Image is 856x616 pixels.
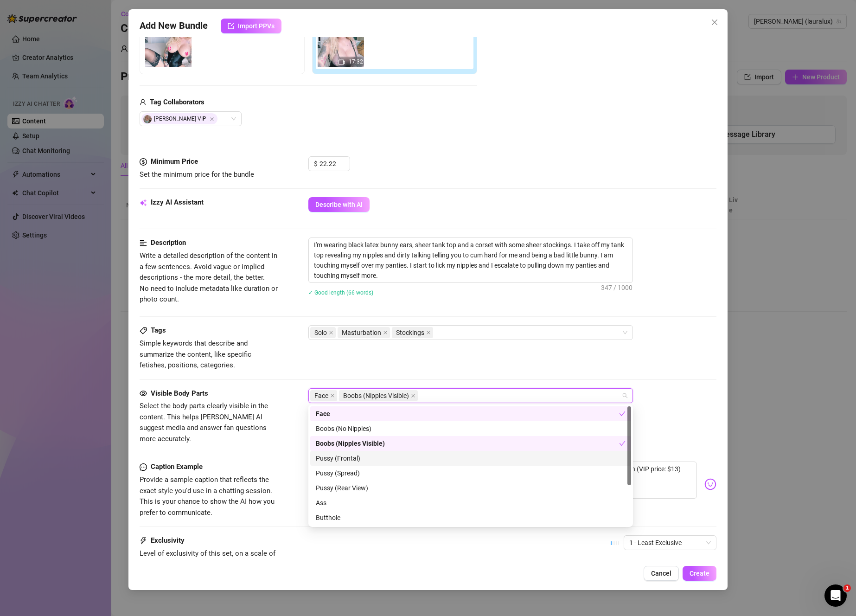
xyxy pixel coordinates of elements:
[314,391,328,401] span: Face
[342,327,381,338] span: Masturbation
[145,21,192,67] img: media
[140,97,146,108] span: user
[704,478,716,490] img: svg%3e
[143,115,152,123] img: avatar.jpg
[690,570,709,577] span: Create
[392,327,433,338] span: Stockings
[349,58,363,65] span: 17:32
[140,549,275,579] span: Level of exclusivity of this set, on a scale of 1 to 5. This helps the AI to drip content in the ...
[629,536,711,550] span: 1 - Least Exclusive
[707,15,722,30] button: Close
[338,327,390,338] span: Masturbation
[308,197,370,212] button: Describe with AI
[140,339,251,369] span: Simple keywords that describe and summarize the content, like specific fetishes, positions, categ...
[330,393,335,398] span: close
[426,330,431,335] span: close
[310,421,631,436] div: Boobs (No Nipples)
[151,536,185,545] strong: Exclusivity
[310,510,631,525] div: Butthole
[318,21,364,67] img: media
[651,570,671,577] span: Cancel
[151,389,208,398] strong: Visible Body Parts
[411,393,415,398] span: close
[308,289,373,296] span: ✓ Good length (66 words)
[316,453,626,463] div: Pussy (Frontal)
[140,327,147,334] span: tag
[309,238,632,282] textarea: I'm wearing black latex bunny ears, sheer tank top and a corset with some sheer stockings. I take...
[343,391,409,401] span: Boobs (Nipples Visible)
[140,462,147,473] span: message
[140,251,278,303] span: Write a detailed description of the content in a few sentences. Avoid vague or implied descriptio...
[619,440,626,447] span: check
[843,584,851,592] span: 1
[316,409,619,419] div: Face
[310,390,337,401] span: Face
[316,483,626,493] div: Pussy (Rear View)
[310,406,631,421] div: Face
[210,117,214,122] span: Close
[644,566,679,581] button: Cancel
[151,238,186,247] strong: Description
[150,98,204,106] strong: Tag Collaborators
[383,330,388,335] span: close
[151,462,203,471] strong: Caption Example
[140,156,147,167] span: dollar
[140,390,147,397] span: eye
[221,19,281,33] button: Import PPVs
[316,423,626,434] div: Boobs (No Nipples)
[310,481,631,495] div: Pussy (Rear View)
[316,438,619,449] div: Boobs (Nipples Visible)
[314,327,327,338] span: Solo
[316,513,626,523] div: Butthole
[140,19,208,33] span: Add New Bundle
[151,157,198,166] strong: Minimum Price
[396,327,424,338] span: Stockings
[683,566,716,581] button: Create
[318,21,364,67] div: 17:32
[140,237,147,249] span: align-left
[310,466,631,481] div: Pussy (Spread)
[315,201,363,208] span: Describe with AI
[228,23,234,29] span: import
[140,402,268,443] span: Select the body parts clearly visible in the content. This helps [PERSON_NAME] AI suggest media a...
[707,19,722,26] span: Close
[140,170,254,179] span: Set the minimum price for the bundle
[310,436,631,451] div: Boobs (Nipples Visible)
[619,411,626,417] span: check
[339,59,345,65] span: video-camera
[711,19,718,26] span: close
[316,498,626,508] div: Ass
[310,451,631,466] div: Pussy (Frontal)
[329,330,333,335] span: close
[151,326,166,334] strong: Tags
[141,113,217,124] span: [PERSON_NAME] VIP
[316,468,626,478] div: Pussy (Spread)
[310,495,631,510] div: Ass
[824,584,847,607] iframe: Intercom live chat
[238,22,275,30] span: Import PPVs
[310,327,336,338] span: Solo
[151,198,204,206] strong: Izzy AI Assistant
[140,535,147,546] span: thunderbolt
[339,390,418,401] span: Boobs (Nipples Visible)
[140,475,275,517] span: Provide a sample caption that reflects the exact style you'd use in a chatting session. This is y...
